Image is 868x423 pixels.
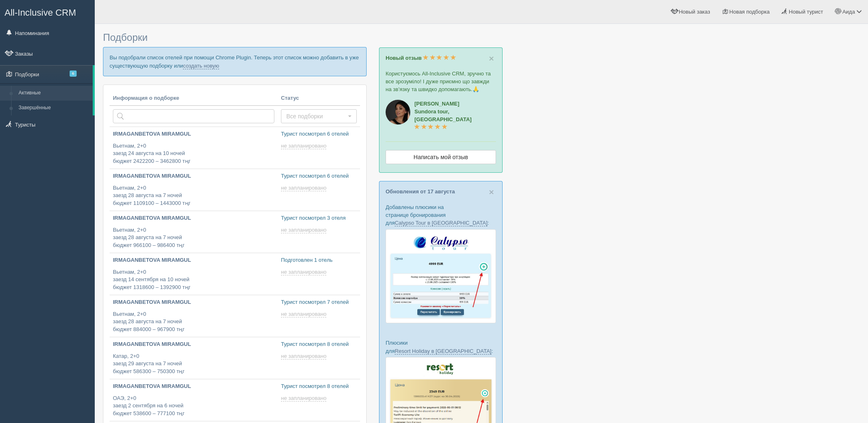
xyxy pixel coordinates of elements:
p: Подготовлен 1 отель [281,256,357,264]
p: Користуємось All-Inclusive CRM, зручно та все зрозуміло! І дуже приємно що завжди на зв’язку та ш... [386,70,496,93]
p: Турист посмотрел 6 отелей [281,130,357,138]
a: IRMAGANBETOVA MIRAMGUL Вьетнам, 2+0заезд 28 августа на 7 ночейбюджет 1109100 – 1443000 тңг [110,169,278,211]
a: Resort Holiday в [GEOGRAPHIC_DATA] [395,348,491,355]
a: IRMAGANBETOVA MIRAMGUL Вьетнам, 2+0заезд 28 августа на 7 ночейбюджет 884000 – 967900 тңг [110,295,278,337]
p: Плюсики для : [386,339,496,355]
a: Активные [15,86,93,101]
p: Турист посмотрел 8 отелей [281,383,357,390]
a: IRMAGANBETOVA MIRAMGUL ОАЭ, 2+0заезд 2 сентября на 6 ночейбюджет 538600 – 777100 тңг [110,379,278,421]
p: IRMAGANBETOVA MIRAMGUL [113,130,274,138]
span: не запланировано [281,185,326,191]
p: IRMAGANBETOVA MIRAMGUL [113,256,274,264]
a: Написать мой отзыв [386,150,496,164]
span: Аида [842,9,855,15]
p: Турист посмотрел 6 отелей [281,172,357,180]
span: не запланировано [281,353,326,360]
button: Close [489,54,494,63]
span: Новый турист [789,9,823,15]
p: Вьетнам, 2+0 заезд 28 августа на 7 ночей бюджет 1109100 – 1443000 тңг [113,184,274,207]
button: Все подборки [281,109,357,123]
a: [PERSON_NAME]Sundora tour, [GEOGRAPHIC_DATA] [414,101,472,130]
p: Вьетнам, 2+0 заезд 28 августа на 7 ночей бюджет 884000 – 967900 тңг [113,310,274,334]
span: Подборки [103,32,147,43]
p: Турист посмотрел 7 отелей [281,298,357,306]
p: Вьетнам, 2+0 заезд 28 августа на 7 ночей бюджет 966100 – 986400 тңг [113,226,274,249]
p: ОАЭ, 2+0 заезд 2 сентября на 6 ночей бюджет 538600 – 777100 тңг [113,395,274,418]
p: Катар, 2+0 заезд 29 августа на 7 ночей бюджет 586300 – 750300 тңг [113,352,274,376]
span: Все подборки [286,112,346,120]
a: не запланировано [281,269,328,275]
button: Close [489,188,494,196]
span: не запланировано [281,395,326,402]
p: Турист посмотрел 3 отеля [281,214,357,222]
a: Calypso Tour в [GEOGRAPHIC_DATA] [395,220,487,226]
p: IRMAGANBETOVA MIRAMGUL [113,214,274,222]
span: × [489,187,494,197]
a: не запланировано [281,311,328,317]
p: IRMAGANBETOVA MIRAMGUL [113,341,274,348]
span: Новая подборка [729,9,770,15]
a: не запланировано [281,395,328,402]
p: Турист посмотрел 8 отелей [281,341,357,348]
th: Информация о подборке [110,91,278,106]
p: Вы подобрали список отелей при помощи Chrome Plugin. Теперь этот список можно добавить в уже суще... [103,47,367,76]
span: не запланировано [281,227,326,233]
span: не запланировано [281,311,326,317]
p: IRMAGANBETOVA MIRAMGUL [113,172,274,180]
p: Вьетнам, 2+0 заезд 14 сентября на 10 ночей бюджет 1318600 – 1392900 тңг [113,268,274,291]
a: не запланировано [281,353,328,360]
a: IRMAGANBETOVA MIRAMGUL Вьетнам, 2+0заезд 28 августа на 7 ночейбюджет 966100 – 986400 тңг [110,211,278,253]
a: IRMAGANBETOVA MIRAMGUL Вьетнам, 2+0заезд 24 августа на 10 ночейбюджет 2422200 – 3462800 тңг [110,127,278,169]
a: IRMAGANBETOVA MIRAMGUL Вьетнам, 2+0заезд 14 сентября на 10 ночейбюджет 1318600 – 1392900 тңг [110,253,278,295]
p: Добавлены плюсики на странице бронирования для : [386,203,496,227]
span: Новый заказ [679,9,710,15]
a: не запланировано [281,185,328,191]
span: 6 [70,70,77,77]
a: Новый отзыв [386,55,456,61]
a: All-Inclusive CRM [0,0,94,23]
p: IRMAGANBETOVA MIRAMGUL [113,298,274,306]
input: Поиск по стране или туристу [113,109,274,123]
a: Завершённые [15,101,93,115]
p: Вьетнам, 2+0 заезд 24 августа на 10 ночей бюджет 2422200 – 3462800 тңг [113,142,274,165]
span: не запланировано [281,269,326,275]
span: × [489,54,494,63]
a: создать новую [183,63,219,69]
a: Обновления от 17 августа [386,188,455,195]
th: Статус [278,91,360,106]
p: IRMAGANBETOVA MIRAMGUL [113,383,274,390]
span: не запланировано [281,143,326,149]
a: не запланировано [281,143,328,149]
a: не запланировано [281,227,328,233]
img: calypso-tour-proposal-crm-for-travel-agency.jpg [386,229,496,324]
span: All-Inclusive CRM [5,7,76,18]
a: IRMAGANBETOVA MIRAMGUL Катар, 2+0заезд 29 августа на 7 ночейбюджет 586300 – 750300 тңг [110,337,278,379]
